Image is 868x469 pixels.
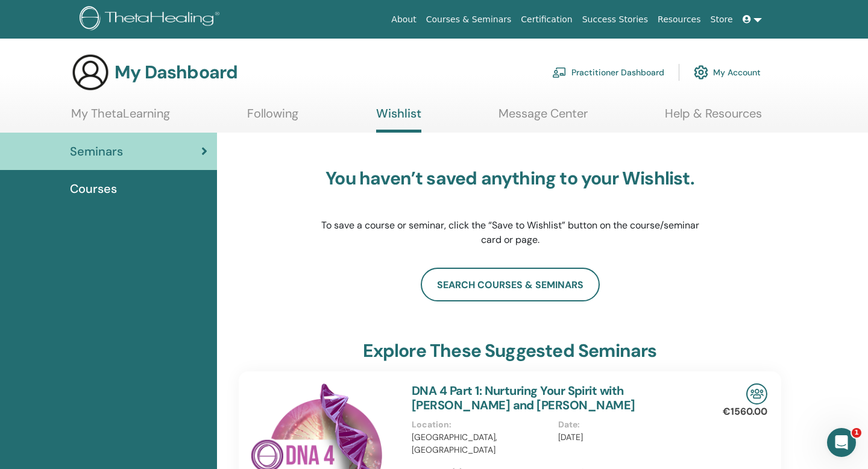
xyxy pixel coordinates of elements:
span: Courses [70,180,117,198]
a: Store [706,8,738,31]
a: Message Center [498,106,588,130]
span: 1 [852,428,861,438]
a: Success Stories [577,8,653,31]
img: chalkboard-teacher.svg [552,67,567,78]
a: Certification [516,8,577,31]
img: generic-user-icon.jpg [71,53,110,92]
a: Help & Resources [665,106,762,130]
a: About [386,8,421,31]
a: My ThetaLearning [71,106,170,130]
a: search courses & seminars [421,268,600,301]
p: Location : [412,418,551,431]
img: cog.svg [694,62,708,83]
a: My Account [694,59,761,86]
h3: You haven’t saved anything to your Wishlist. [320,168,700,189]
span: Seminars [70,142,123,160]
p: [DATE] [558,431,697,444]
a: DNA 4 Part 1: Nurturing Your Spirit with [PERSON_NAME] and [PERSON_NAME] [412,383,635,413]
a: Practitioner Dashboard [552,59,664,86]
img: logo.png [80,6,224,33]
p: Date : [558,418,697,431]
img: In-Person Seminar [746,383,767,404]
p: To save a course or seminar, click the “Save to Wishlist” button on the course/seminar card or page. [320,218,700,247]
a: Resources [653,8,706,31]
p: €1560.00 [723,404,767,419]
p: [GEOGRAPHIC_DATA], [GEOGRAPHIC_DATA] [412,431,551,456]
a: Courses & Seminars [421,8,517,31]
h3: explore these suggested seminars [363,340,656,362]
a: Wishlist [376,106,421,133]
a: Following [247,106,298,130]
iframe: Intercom live chat [827,428,856,457]
h3: My Dashboard [115,61,237,83]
